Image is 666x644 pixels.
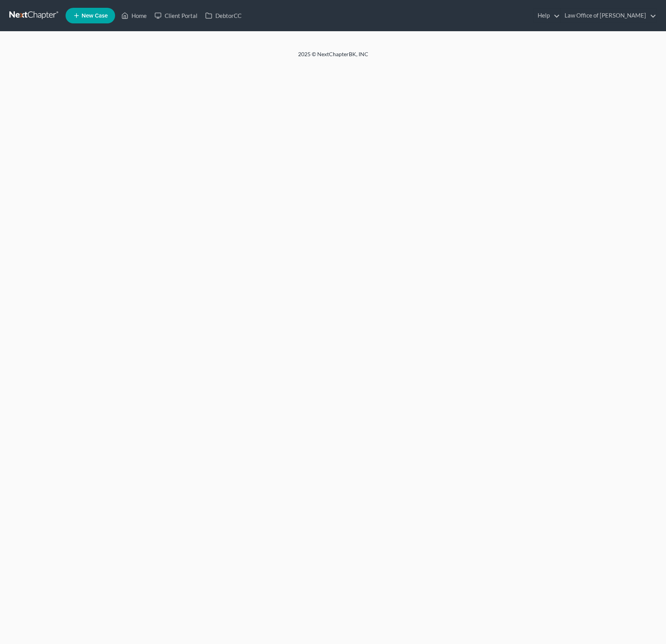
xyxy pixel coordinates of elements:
[534,9,560,23] a: Help
[151,9,201,23] a: Client Portal
[117,9,151,23] a: Home
[201,9,245,23] a: DebtorCC
[561,9,656,23] a: Law Office of [PERSON_NAME]
[111,50,556,64] div: 2025 © NextChapterBK, INC
[66,8,115,23] new-legal-case-button: New Case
